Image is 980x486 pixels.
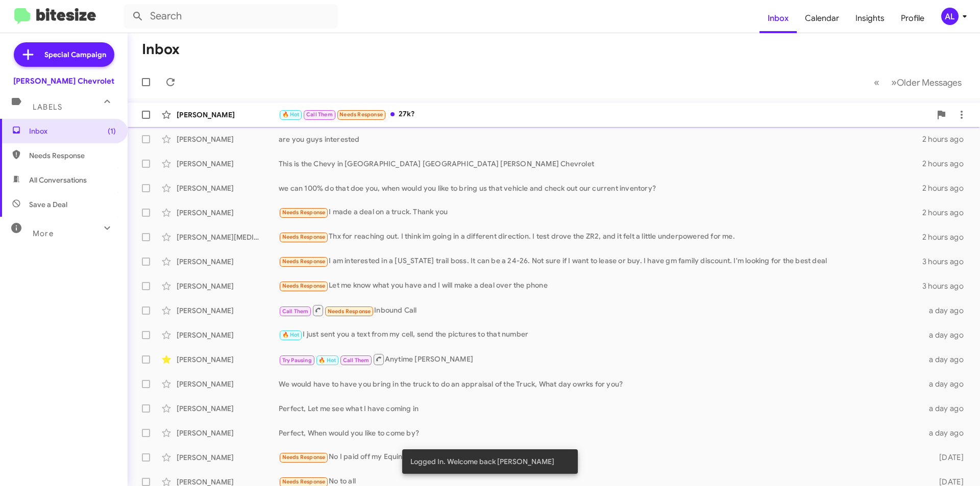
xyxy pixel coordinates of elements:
[282,234,326,240] span: Needs Response
[923,305,972,316] div: a day ago
[279,207,922,218] div: I made a deal on a truck. Thank you
[868,72,968,93] nav: Page navigation example
[142,41,180,58] h1: Inbox
[923,379,972,389] div: a day ago
[410,456,554,467] span: Logged In. Welcome back [PERSON_NAME]
[318,357,336,364] span: 🔥 Hot
[44,49,106,60] span: Special Campaign
[177,110,279,120] div: [PERSON_NAME]
[923,452,972,463] div: [DATE]
[282,283,326,289] span: Needs Response
[177,354,279,365] div: [PERSON_NAME]
[922,183,972,193] div: 2 hours ago
[797,4,847,33] a: Calendar
[177,379,279,389] div: [PERSON_NAME]
[868,72,886,93] button: Previous
[177,403,279,414] div: [PERSON_NAME]
[282,111,300,118] span: 🔥 Hot
[922,208,972,218] div: 2 hours ago
[29,126,116,136] span: Inbox
[29,175,87,185] span: All Conversations
[177,452,279,463] div: [PERSON_NAME]
[33,103,62,112] span: Labels
[177,232,279,242] div: [PERSON_NAME][MEDICAL_DATA]
[282,478,326,485] span: Needs Response
[893,4,933,33] a: Profile
[279,159,922,169] div: This is the Chevy in [GEOGRAPHIC_DATA] [GEOGRAPHIC_DATA] [PERSON_NAME] Chevrolet
[923,403,972,414] div: a day ago
[922,232,972,242] div: 2 hours ago
[279,403,923,414] div: Perfect, Let me see what I have coming in
[923,354,972,365] div: a day ago
[897,77,962,88] span: Older Messages
[279,183,922,193] div: we can 100% do that doe you, when would you like to bring us that vehicle and check out our curre...
[279,280,922,292] div: Let me know what you have and I will make a deal over the phone
[279,353,923,366] div: Anytime [PERSON_NAME]
[279,428,923,438] div: Perfect, When would you like to come by?
[923,428,972,438] div: a day ago
[177,183,279,193] div: [PERSON_NAME]
[279,109,931,120] div: 27k?
[279,451,923,463] div: No I paid off my Equinox and don't want a payment for a while
[343,357,370,364] span: Call Them
[14,42,114,67] a: Special Campaign
[306,111,333,118] span: Call Them
[933,8,969,25] button: AL
[759,4,797,33] a: Inbox
[847,4,893,33] a: Insights
[282,331,300,338] span: 🔥 Hot
[177,257,279,267] div: [PERSON_NAME]
[941,8,959,25] div: AL
[177,281,279,291] div: [PERSON_NAME]
[279,255,922,267] div: I am interested in a [US_STATE] trail boss. It can be a 24-26. Not sure if I want to lease or buy...
[282,357,312,364] span: Try Pausing
[177,208,279,218] div: [PERSON_NAME]
[279,304,923,317] div: Inbound Call
[874,76,879,89] span: «
[923,330,972,340] div: a day ago
[922,134,972,144] div: 2 hours ago
[279,329,923,341] div: I just sent you a text from my cell, send the pictures to that number
[885,72,968,93] button: Next
[279,134,922,144] div: are you guys interested
[922,159,972,169] div: 2 hours ago
[891,76,897,89] span: »
[282,454,326,461] span: Needs Response
[922,281,972,291] div: 3 hours ago
[29,150,116,161] span: Needs Response
[177,159,279,169] div: [PERSON_NAME]
[282,308,309,315] span: Call Them
[177,134,279,144] div: [PERSON_NAME]
[13,76,114,86] div: [PERSON_NAME] Chevrolet
[282,258,326,265] span: Needs Response
[177,330,279,340] div: [PERSON_NAME]
[177,428,279,438] div: [PERSON_NAME]
[279,379,923,389] div: We would have to have you bring in the truck to do an appraisal of the Truck, What day owrks for ...
[922,257,972,267] div: 3 hours ago
[124,4,338,29] input: Search
[33,229,54,238] span: More
[108,126,116,136] span: (1)
[29,199,67,210] span: Save a Deal
[279,231,922,243] div: Thx for reaching out. I think im going in a different direction. I test drove the ZR2, and it fel...
[282,209,326,216] span: Needs Response
[339,111,383,118] span: Needs Response
[177,305,279,316] div: [PERSON_NAME]
[328,308,371,315] span: Needs Response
